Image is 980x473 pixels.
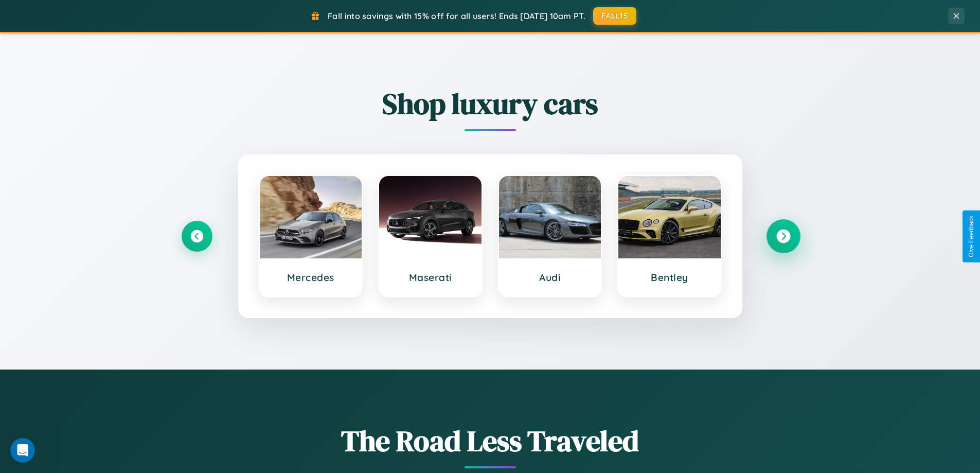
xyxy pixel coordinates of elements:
div: Give Feedback [968,216,975,257]
h3: Bentley [629,271,710,284]
h3: Mercedes [270,271,352,284]
button: FALL15 [593,7,636,25]
h2: Shop luxury cars [182,84,799,124]
h3: Maserati [389,271,471,284]
h3: Audi [509,271,591,284]
iframe: Intercom live chat [10,438,35,463]
span: Fall into savings with 15% off for all users! Ends [DATE] 10am PT. [328,11,585,21]
h1: The Road Less Traveled [182,421,799,461]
